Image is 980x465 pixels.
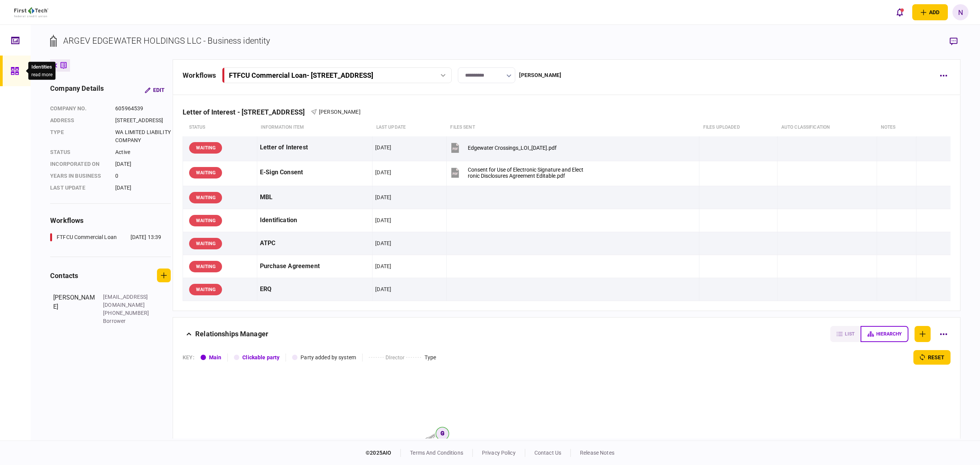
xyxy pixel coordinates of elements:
[468,145,557,151] div: Edgewater Crossings_LOI_09.12.25.pdf
[115,184,171,192] div: [DATE]
[441,430,444,436] text: G
[183,119,257,136] th: status
[912,4,948,20] button: open adding identity options
[53,293,95,325] div: [PERSON_NAME]
[209,354,222,362] div: Main
[103,293,153,309] div: [EMAIL_ADDRESS][DOMAIN_NAME]
[861,326,908,342] button: hierarchy
[115,160,171,168] div: [DATE]
[115,116,171,124] div: [STREET_ADDRESS]
[375,285,391,293] div: [DATE]
[449,139,557,156] button: Edgewater Crossings_LOI_09.12.25.pdf
[372,119,447,136] th: last update
[115,128,171,144] div: WA LIMITED LIABILITY COMPANY
[375,193,391,201] div: [DATE]
[103,317,153,325] div: Borrower
[115,105,171,113] div: 605964539
[189,261,222,272] div: WAITING
[222,67,452,83] button: FTFCU Commercial Loan- [STREET_ADDRESS]
[260,281,369,298] div: ERQ
[260,139,369,156] div: Letter of Interest
[189,238,222,249] div: WAITING
[14,7,48,17] img: client company logo
[260,258,369,275] div: Purchase Agreement
[50,83,104,97] div: company details
[31,63,52,71] div: Identities
[876,331,902,337] span: hierarchy
[63,34,270,47] div: ARGEV EDGEWATER HOLDINGS LLC - Business identity
[366,449,401,457] div: © 2025 AIO
[260,235,369,252] div: ATPC
[50,215,171,226] div: workflows
[50,184,108,192] div: last update
[50,270,78,281] div: contacts
[877,119,916,136] th: notes
[375,239,391,247] div: [DATE]
[189,142,222,154] div: WAITING
[580,450,614,456] a: release notes
[375,216,391,224] div: [DATE]
[468,167,583,179] div: Consent for Use of Electronic Signature and Electronic Disclosures Agreement Editable.pdf
[189,192,222,203] div: WAITING
[319,109,361,115] span: [PERSON_NAME]
[50,172,108,180] div: years in business
[699,119,777,136] th: Files uploaded
[115,148,171,156] div: Active
[952,4,969,20] button: N
[446,119,699,136] th: files sent
[131,233,162,241] div: [DATE] 13:39
[229,71,373,79] div: FTFCU Commercial Loan - [STREET_ADDRESS]
[260,164,369,181] div: E-Sign Consent
[830,326,861,342] button: list
[482,450,516,456] a: privacy policy
[50,116,108,124] div: address
[183,354,194,362] div: KEY :
[375,169,391,176] div: [DATE]
[260,189,369,206] div: MBL
[519,71,561,79] div: [PERSON_NAME]
[50,105,108,113] div: company no.
[139,83,171,97] button: Edit
[375,262,391,270] div: [DATE]
[242,354,279,362] div: Clickable party
[189,284,222,295] div: WAITING
[50,160,108,168] div: incorporated on
[257,119,372,136] th: Information item
[892,4,908,20] button: open notifications list
[189,167,222,178] div: WAITING
[375,144,391,151] div: [DATE]
[301,354,356,362] div: Party added by system
[31,72,52,77] button: read more
[449,164,583,181] button: Consent for Use of Electronic Signature and Electronic Disclosures Agreement Editable.pdf
[189,215,222,226] div: WAITING
[183,70,216,80] div: workflows
[50,148,108,156] div: status
[425,354,436,362] div: Type
[410,450,463,456] a: terms and conditions
[57,233,117,241] div: FTFCU Commercial Loan
[260,212,369,229] div: Identification
[534,450,561,456] a: contact us
[195,326,268,342] div: Relationships Manager
[913,350,951,365] button: reset
[50,233,161,241] a: FTFCU Commercial Loan[DATE] 13:39
[115,172,171,180] div: 0
[103,309,153,317] div: [PHONE_NUMBER]
[50,128,108,144] div: Type
[777,119,877,136] th: auto classification
[183,108,311,116] div: Letter of Interest - [STREET_ADDRESS]
[845,331,854,337] span: list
